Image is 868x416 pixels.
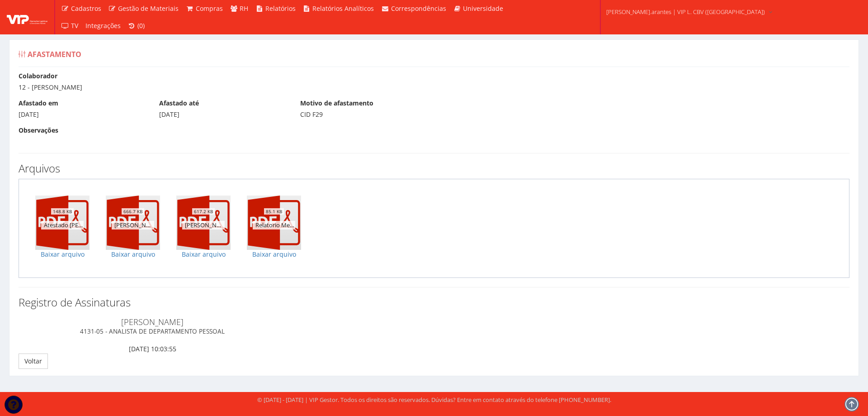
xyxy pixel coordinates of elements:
[247,250,301,259] a: Baixar arquivo
[257,396,611,404] div: © [DATE] - [DATE] | VIP Gestor. Todos os direitos são reservados. Dúvidas? Entre em contato atrav...
[82,17,124,34] a: Integrações
[12,313,293,354] div: [DATE] 10:03:55
[80,327,225,335] small: 4131-05 - ANALISTA DE DEPARTAMENTO PESSOAL
[28,49,81,59] span: Afastamento
[176,250,231,259] a: Baixar arquivo
[35,250,90,259] a: Baixar arquivo
[71,4,101,13] span: Cadastros
[122,208,144,215] span: 666.7 KB
[196,4,223,13] span: Compras
[463,4,503,13] span: Universidade
[192,208,215,215] span: 617.2 KB
[19,296,849,308] h3: Registro de Assinaturas
[124,17,149,34] a: (0)
[19,163,849,174] h3: Arquivos
[51,208,74,215] span: 148.8 KB
[19,354,48,369] a: Voltar
[253,220,361,230] span: Relatorio Medico [PERSON_NAME].pdf
[300,110,709,119] div: CID F29
[19,72,57,81] label: Colaborador
[106,250,160,259] a: Baixar arquivo
[19,83,849,92] div: 12 - [PERSON_NAME]
[265,4,296,13] span: Relatórios
[182,220,244,230] span: [PERSON_NAME].pdf
[19,99,58,108] label: Afastado em
[112,220,173,230] span: [PERSON_NAME].pdf
[264,208,284,215] span: 85.1 KB
[137,21,145,30] span: (0)
[71,21,78,30] span: TV
[312,4,374,13] span: Relatórios Analíticos
[85,21,121,30] span: Integrações
[159,110,286,119] div: [DATE]
[19,110,146,119] div: [DATE]
[7,10,47,24] img: logo
[391,4,446,13] span: Correspondências
[159,99,199,108] label: Afastado até
[240,4,248,13] span: RH
[606,7,765,16] span: [PERSON_NAME].arantes | VIP L. CBV ([GEOGRAPHIC_DATA])
[57,17,82,34] a: TV
[118,4,179,13] span: Gestão de Materiais
[41,220,128,230] span: Atestado [PERSON_NAME].pdf
[19,126,58,135] label: Observações
[19,318,287,336] h4: [PERSON_NAME]
[300,99,373,108] label: Motivo de afastamento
